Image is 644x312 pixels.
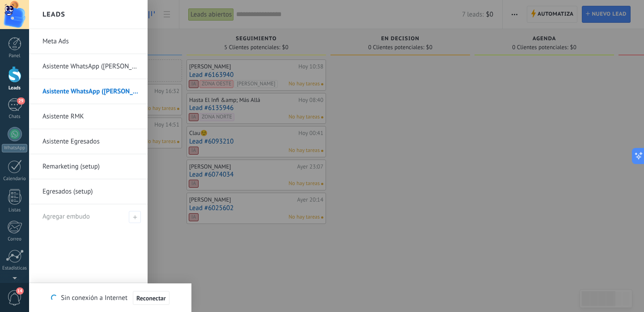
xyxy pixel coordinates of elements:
[42,179,139,204] a: Egresados (setup)
[16,287,24,295] span: 14
[51,291,169,305] div: Sin conexión a Internet
[42,129,139,154] a: Asistente Egresados
[42,154,139,179] a: Remarketing (setup)
[133,291,169,305] button: Reconectar
[17,97,25,105] span: 29
[129,211,141,223] span: Agregar embudo
[2,207,28,213] div: Listas
[2,85,28,91] div: Leads
[2,114,28,120] div: Chats
[136,295,166,301] span: Reconectar
[42,0,65,29] h2: Leads
[2,176,28,182] div: Calendario
[2,53,28,59] div: Panel
[42,54,139,79] a: Asistente WhatsApp ([PERSON_NAME])
[2,266,28,271] div: Estadísticas
[42,212,90,221] span: Agregar embudo
[42,29,139,54] a: Meta Ads
[2,236,28,242] div: Correo
[42,104,139,129] a: Asistente RMK
[2,144,27,152] div: WhatsApp
[42,79,139,104] a: Asistente WhatsApp ([PERSON_NAME])
[29,283,148,312] a: Todos los leads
